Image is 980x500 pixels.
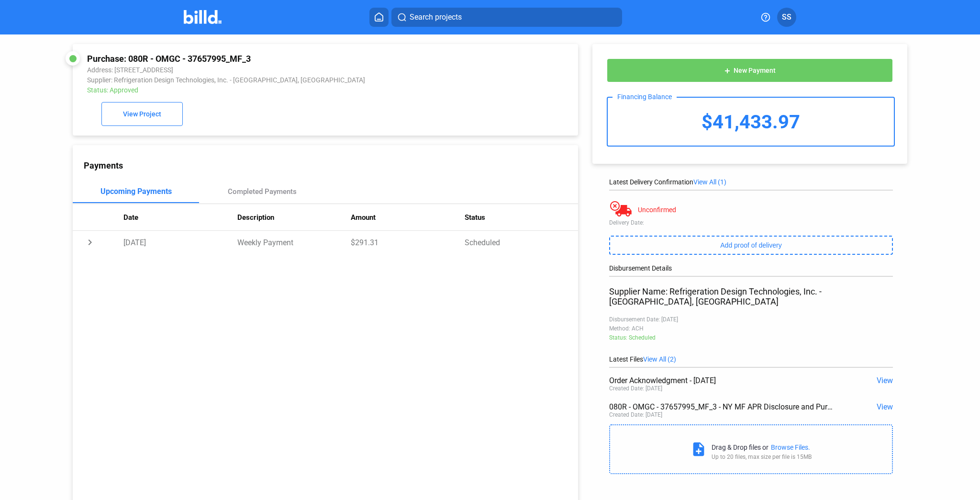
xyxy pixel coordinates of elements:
td: Scheduled [465,231,579,254]
div: Payments [84,160,578,170]
td: $291.31 [351,231,465,254]
span: View All (1) [693,178,726,186]
div: Financing Balance [612,93,677,101]
div: Supplier Name: Refrigeration Design Technologies, Inc. - [GEOGRAPHIC_DATA], [GEOGRAPHIC_DATA] [609,286,892,307]
div: Up to 20 files, max size per file is 15MB [712,454,812,460]
div: Completed Payments [228,187,297,196]
div: Supplier: Refrigeration Design Technologies, Inc. - [GEOGRAPHIC_DATA], [GEOGRAPHIC_DATA] [87,76,468,84]
th: Status [465,204,579,231]
th: Amount [351,204,465,231]
div: Latest Files [609,355,892,363]
span: New Payment [734,67,776,75]
div: Disbursement Date: [DATE] [609,316,892,323]
span: View Project [123,111,161,118]
span: View All (2) [643,355,676,363]
div: Drag & Drop files or [712,443,768,451]
div: Address: [STREET_ADDRESS] [87,66,468,74]
td: [DATE] [123,231,237,254]
div: Status: Scheduled [609,334,892,341]
div: 080R - OMGC - 37657995_MF_3 - NY MF APR Disclosure and Purchase Statement.pdf [609,402,836,411]
div: Disbursement Details [609,264,892,272]
button: New Payment [607,58,892,82]
div: Status: Approved [87,86,468,94]
span: SS [782,11,791,23]
mat-icon: note_add [690,441,707,457]
th: Date [123,204,237,231]
div: Method: ACH [609,325,892,332]
div: Purchase: 080R - OMGC - 37657995_MF_3 [87,54,468,64]
button: Search projects [391,8,622,27]
div: Delivery Date: [609,219,892,226]
button: SS [777,8,796,27]
div: Upcoming Payments [100,187,172,196]
span: View [877,402,893,411]
button: View Project [101,102,183,126]
button: Add proof of delivery [609,236,892,255]
div: Created Date: [DATE] [609,385,662,392]
div: Created Date: [DATE] [609,411,662,418]
div: Unconfirmed [638,206,676,214]
span: View [877,376,893,385]
th: Description [237,204,351,231]
div: Browse Files. [771,443,810,451]
img: Billd Company Logo [184,10,222,24]
mat-icon: add [724,67,731,75]
div: $41,433.97 [608,98,893,146]
div: Latest Delivery Confirmation [609,178,892,186]
span: Search projects [410,11,462,23]
span: Add proof of delivery [720,241,781,249]
td: Weekly Payment [237,231,351,254]
div: Order Acknowledgment - [DATE] [609,376,836,385]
